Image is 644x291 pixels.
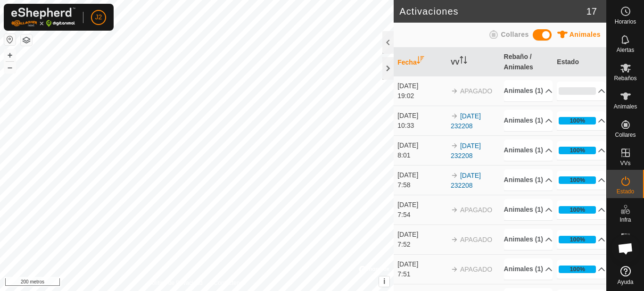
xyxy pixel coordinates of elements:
[559,117,596,125] div: 100%
[451,206,458,214] img: flecha
[397,211,410,218] font: 7:54
[417,58,424,65] p-sorticon: Activar para ordenar
[504,199,553,220] p-accordion-header: Animales (1)
[4,62,16,73] button: –
[451,172,458,179] img: flecha
[397,231,418,238] font: [DATE]
[557,141,605,160] p-accordion-header: 100%
[95,13,102,21] font: J2
[21,34,32,46] button: Capas del Mapa
[557,171,605,190] p-accordion-header: 100%
[397,270,410,278] font: 7:51
[397,260,418,268] font: [DATE]
[397,141,418,149] font: [DATE]
[557,58,579,66] font: Estado
[397,112,418,119] font: [DATE]
[504,140,553,161] p-accordion-header: Animales (1)
[504,265,543,273] font: Animales (1)
[615,18,636,25] font: Horarios
[397,58,416,66] font: Fecha
[559,87,596,95] div: 0%
[557,230,605,249] p-accordion-header: 100%
[8,50,13,60] font: +
[557,200,605,219] p-accordion-header: 100%
[559,266,596,273] div: 100%
[504,116,543,124] font: Animales (1)
[504,169,553,191] p-accordion-header: Animales (1)
[504,87,543,94] font: Animales (1)
[611,234,640,263] div: Chat abierto
[619,216,631,223] font: Infra
[460,206,492,214] font: APAGADO
[570,176,585,183] font: 100%
[397,181,410,189] font: 7:58
[397,171,418,179] font: [DATE]
[460,87,492,95] font: APAGADO
[501,31,528,38] font: Collares
[504,80,553,101] p-accordion-header: Animales (1)
[460,58,467,65] p-sorticon: Activar para ordenar
[559,176,596,184] div: 100%
[11,8,75,27] img: Logotipo de Gallagher
[570,206,585,213] font: 100%
[148,280,202,286] font: Política de Privacidad
[607,262,644,289] a: Ayuda
[8,62,12,72] font: –
[397,92,414,100] font: 19:02
[460,266,492,273] font: APAGADO
[615,132,636,138] font: Collares
[504,146,543,154] font: Animales (1)
[451,172,481,189] a: [DATE] 232208
[214,280,246,286] font: Contáctenos
[617,47,634,53] font: Alertas
[397,241,410,248] font: 7:52
[397,151,410,159] font: 8:01
[399,6,458,17] font: Activaciones
[557,111,605,130] p-accordion-header: 100%
[504,176,543,183] font: Animales (1)
[570,236,585,243] font: 100%
[620,160,630,166] font: VVs
[451,58,460,66] font: VV
[504,53,533,71] font: Rebaño / Animales
[4,50,16,61] button: +
[397,201,418,208] font: [DATE]
[504,258,553,280] p-accordion-header: Animales (1)
[617,188,634,195] font: Estado
[379,276,389,287] button: i
[559,236,596,243] div: 100%
[614,103,637,110] font: Animales
[570,31,601,38] font: Animales
[614,75,636,82] font: Rebaños
[451,266,458,273] img: flecha
[451,142,458,150] img: flecha
[570,266,585,273] font: 100%
[397,82,418,90] font: [DATE]
[451,112,458,120] img: flecha
[451,236,458,243] img: flecha
[451,112,481,130] a: [DATE] 232208
[214,279,246,287] a: Contáctenos
[397,122,414,129] font: 10:33
[148,279,202,287] a: Política de Privacidad
[570,147,585,154] font: 100%
[504,110,553,131] p-accordion-header: Animales (1)
[557,260,605,279] p-accordion-header: 100%
[383,277,385,285] font: i
[618,279,634,285] font: Ayuda
[570,117,585,124] font: 100%
[504,229,553,250] p-accordion-header: Animales (1)
[504,235,543,243] font: Animales (1)
[451,142,481,159] a: [DATE] 232208
[557,82,605,100] p-accordion-header: 0%
[4,34,16,45] button: Restablecer Mapa
[559,147,596,154] div: 100%
[451,87,458,95] img: flecha
[559,206,596,214] div: 100%
[586,6,597,17] font: 17
[460,236,492,243] font: APAGADO
[504,206,543,213] font: Animales (1)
